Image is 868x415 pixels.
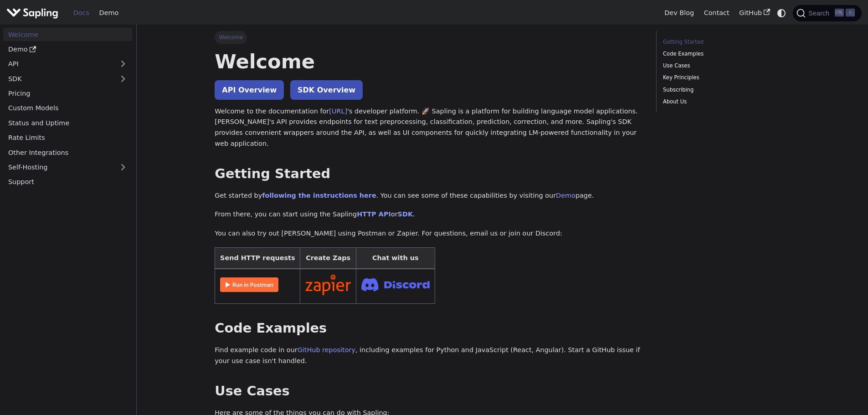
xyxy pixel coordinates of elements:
[556,192,575,199] a: Demo
[3,116,132,129] a: Status and Uptime
[290,80,363,100] a: SDK Overview
[3,161,132,174] a: Self-Hosting
[663,97,786,106] a: About Us
[215,228,643,239] p: You can also try out [PERSON_NAME] using Postman or Zapier. For questions, email us or join our D...
[3,175,132,189] a: Support
[300,247,356,269] th: Create Zaps
[806,10,835,17] span: Search
[215,190,643,201] p: Get started by . You can see some of these capabilities by visiting our page.
[6,6,58,20] img: Sapling.ai
[398,210,413,218] a: SDK
[663,86,786,94] a: Subscribing
[114,57,132,71] button: Expand sidebar category 'API'
[215,383,643,400] h2: Use Cases
[215,106,643,149] p: Welcome to the documentation for 's developer platform. 🚀 Sapling is a platform for building lang...
[663,38,786,46] a: Getting Started
[3,131,132,144] a: Rate Limits
[215,49,643,74] h1: Welcome
[298,346,355,354] a: GitHub repository
[3,87,132,100] a: Pricing
[3,57,114,71] a: API
[215,31,247,44] span: Welcome
[68,6,94,20] a: Docs
[329,108,347,115] a: [URL]
[663,73,786,82] a: Key Principles
[361,275,430,294] img: Join Discord
[262,192,376,199] a: following the instructions here
[775,6,788,20] button: Switch between dark and light mode (currently system mode)
[663,61,786,70] a: Use Cases
[3,43,132,56] a: Demo
[3,72,114,85] a: SDK
[220,277,278,292] img: Run in Postman
[215,80,284,100] a: API Overview
[3,28,132,41] a: Welcome
[663,50,786,58] a: Code Examples
[846,9,855,17] kbd: K
[215,209,643,220] p: From there, you can start using the Sapling or .
[659,6,699,20] a: Dev Blog
[3,102,132,115] a: Custom Models
[699,6,734,20] a: Contact
[734,6,775,20] a: GitHub
[215,166,643,182] h2: Getting Started
[305,274,351,295] img: Connect in Zapier
[94,6,123,20] a: Demo
[357,210,391,218] a: HTTP API
[114,72,132,85] button: Expand sidebar category 'SDK'
[215,247,300,269] th: Send HTTP requests
[215,31,643,44] nav: Breadcrumbs
[793,5,861,21] button: Search (Ctrl+K)
[3,146,132,159] a: Other Integrations
[215,320,643,337] h2: Code Examples
[356,247,435,269] th: Chat with us
[6,6,62,20] a: Sapling.ai
[215,345,643,367] p: Find example code in our , including examples for Python and JavaScript (React, Angular). Start a...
